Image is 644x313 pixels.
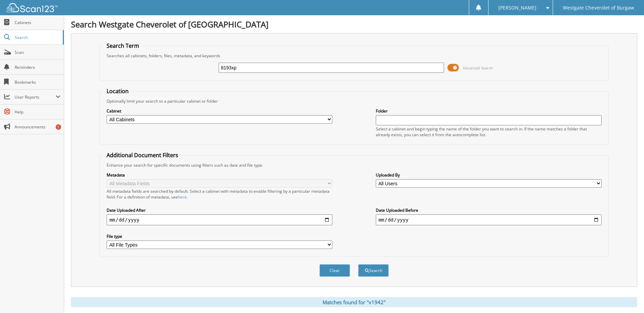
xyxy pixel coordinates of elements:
img: scan123-logo-white.svg [7,3,58,12]
iframe: Chat Widget [610,280,644,313]
label: Uploaded By [376,172,602,178]
button: Clear [319,264,350,277]
span: [PERSON_NAME] [498,6,536,10]
span: Reminders [15,64,60,70]
legend: Location [103,87,132,95]
span: Help [15,109,60,115]
label: Date Uploaded After [107,207,332,213]
input: end [376,214,602,225]
div: Enhance your search for specific documents using filters such as date and file type. [103,162,605,168]
span: Westgate Cheverolet of Burgaw [563,6,634,10]
span: Bookmarks [15,79,60,85]
button: Search [358,264,389,277]
div: Searches all cabinets, folders, files, metadata, and keywords [103,53,605,59]
legend: Additional Document Filters [103,151,182,159]
label: File type [107,233,332,239]
div: Optionally limit your search to a particular cabinet or folder [103,98,605,104]
div: All metadata fields are searched by default. Select a cabinet with metadata to enable filtering b... [107,188,332,200]
div: Select a cabinet and begin typing the name of the folder you want to search in. If the name match... [376,126,602,138]
label: Folder [376,108,602,114]
legend: Search Term [103,42,143,49]
a: here [178,194,187,200]
input: start [107,214,332,225]
span: Scan [15,49,60,55]
label: Date Uploaded Before [376,207,602,213]
span: User Reports [15,94,56,100]
label: Cabinet [107,108,332,114]
span: Search [15,35,59,40]
span: Announcements [15,124,60,130]
span: Cabinets [15,20,60,25]
div: Matches found for "v1942" [71,297,637,307]
span: Advanced Search [463,65,493,70]
label: Metadata [107,172,332,178]
h1: Search Westgate Cheverolet of [GEOGRAPHIC_DATA] [71,19,637,30]
div: 1 [56,124,61,130]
